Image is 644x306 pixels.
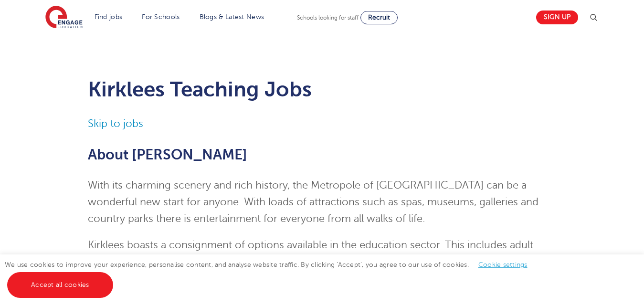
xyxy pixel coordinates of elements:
[88,147,247,163] span: About [PERSON_NAME]
[88,179,538,224] span: With its charming scenery and rich history, the Metropole of [GEOGRAPHIC_DATA] can be a wonderful...
[45,6,83,30] img: Engage Education
[200,13,264,21] a: Blogs & Latest News
[297,14,359,21] span: Schools looking for staff
[95,13,123,21] a: Find jobs
[360,11,398,24] a: Recruit
[5,261,537,288] span: We use cookies to improve your experience, personalise content, and analyse website traffic. By c...
[478,261,528,268] a: Cookie settings
[7,272,113,298] a: Accept all cookies
[88,77,556,101] h1: Kirklees Teaching Jobs
[88,118,143,129] a: Skip to jobs
[368,14,390,21] span: Recruit
[88,239,533,284] span: Kirklees boasts a consignment of options available in the education sector. This includes adult e...
[142,13,179,21] a: For Schools
[536,11,578,24] a: Sign up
